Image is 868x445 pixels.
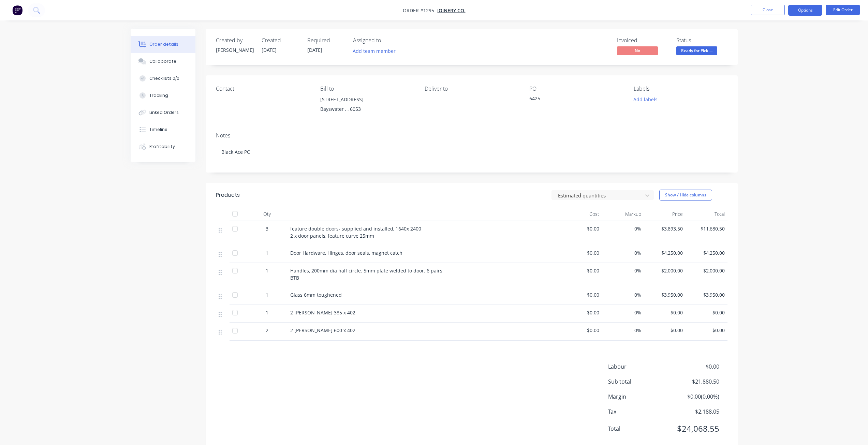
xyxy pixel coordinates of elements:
[668,362,719,371] span: $0.00
[12,5,23,15] img: Factory
[647,267,683,274] span: $2,000.00
[149,92,168,99] div: Tracking
[605,327,641,334] span: 0%
[688,249,725,256] span: $4,250.00
[290,292,342,298] span: Glass 6mm toughened
[403,7,437,14] span: Order #1295 -
[676,37,727,44] div: Status
[563,291,600,298] span: $0.00
[247,207,288,221] div: Qty
[630,95,661,104] button: Add labels
[320,86,414,92] div: Bill to
[266,309,268,316] span: 1
[425,86,518,92] div: Deliver to
[353,37,421,44] div: Assigned to
[608,362,669,371] span: Labour
[131,53,195,70] button: Collaborate
[216,191,240,199] div: Products
[647,327,683,334] span: $0.00
[608,425,669,433] span: Total
[290,250,402,256] span: Door Hardware, Hinges, door seals, magnet catch
[149,144,175,150] div: Profitability
[216,132,727,139] div: Notes
[131,121,195,138] button: Timeline
[634,86,727,92] div: Labels
[290,225,421,239] span: feature double doors- supplied and installed, 1640x 2400 2 x door panels, feature curve 25mm
[266,225,268,232] span: 3
[668,407,719,416] span: $2,188.05
[353,46,399,56] button: Add team member
[320,95,414,104] div: [STREET_ADDRESS]
[788,5,822,16] button: Options
[266,249,268,256] span: 1
[826,5,860,15] button: Edit Order
[131,36,195,53] button: Order details
[149,41,178,47] div: Order details
[131,87,195,104] button: Tracking
[602,207,644,221] div: Markup
[131,138,195,155] button: Profitability
[676,46,717,57] button: Ready for Pick ...
[605,225,641,232] span: 0%
[688,267,725,274] span: $2,000.00
[290,327,355,333] span: 2 [PERSON_NAME] 600 x 402
[320,95,414,117] div: [STREET_ADDRESS]Bayswater , , 6053
[437,7,466,14] a: Joinery Co.
[647,309,683,316] span: $0.00
[605,309,641,316] span: 0%
[149,58,176,64] div: Collaborate
[688,225,725,232] span: $11,680.50
[617,46,658,55] span: No
[216,46,253,54] div: [PERSON_NAME]
[320,104,414,114] div: Bayswater , , 6053
[647,291,683,298] span: $3,950.00
[560,207,602,221] div: Cost
[216,142,727,162] div: Black Ace PC
[266,291,268,298] span: 1
[563,267,600,274] span: $0.00
[688,309,725,316] span: $0.00
[149,109,179,116] div: Linked Orders
[290,309,355,316] span: 2 [PERSON_NAME] 385 x 402
[688,327,725,334] span: $0.00
[668,422,719,435] span: $24,068.55
[668,377,719,386] span: $21,880.50
[216,37,253,44] div: Created by
[563,309,600,316] span: $0.00
[605,267,641,274] span: 0%
[617,37,668,44] div: Invoiced
[149,127,167,133] div: Timeline
[349,46,399,56] button: Add team member
[266,327,268,334] span: 2
[751,5,785,15] button: Close
[563,249,600,256] span: $0.00
[644,207,686,221] div: Price
[266,267,268,274] span: 1
[659,190,712,201] button: Show / Hide columns
[529,95,615,104] div: 6425
[131,70,195,87] button: Checklists 0/0
[307,37,345,44] div: Required
[688,291,725,298] span: $3,950.00
[605,291,641,298] span: 0%
[686,207,727,221] div: Total
[262,37,299,44] div: Created
[608,407,669,416] span: Tax
[131,104,195,121] button: Linked Orders
[647,225,683,232] span: $3,893.50
[676,46,717,55] span: Ready for Pick ...
[668,392,719,401] span: $0.00 ( 0.00 %)
[563,327,600,334] span: $0.00
[307,47,322,53] span: [DATE]
[149,75,179,81] div: Checklists 0/0
[216,86,309,92] div: Contact
[605,249,641,256] span: 0%
[529,86,623,92] div: PO
[647,249,683,256] span: $4,250.00
[608,377,669,386] span: Sub total
[262,47,277,53] span: [DATE]
[563,225,600,232] span: $0.00
[290,267,442,281] span: Handles, 200mm dia half circle. 5mm plate welded to door. 6 pairs BTB
[608,392,669,401] span: Margin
